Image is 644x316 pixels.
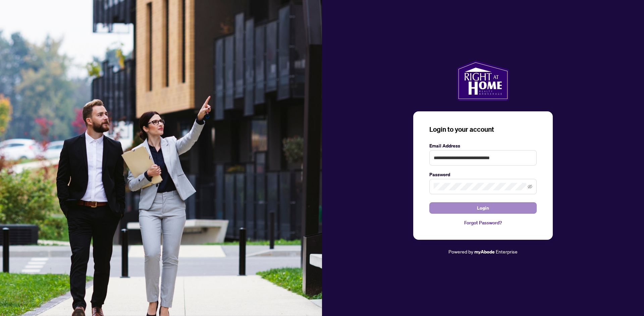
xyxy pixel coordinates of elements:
label: Email Address [429,142,537,149]
span: eye-invisible [528,184,532,189]
span: Enterprise [496,248,518,254]
label: Password [429,171,537,178]
a: Forgot Password? [429,219,537,226]
span: Powered by [448,248,473,254]
img: ma-logo [457,61,509,101]
span: Login [477,203,489,213]
button: Login [429,202,537,214]
h3: Login to your account [429,125,537,134]
a: myAbode [474,248,495,255]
